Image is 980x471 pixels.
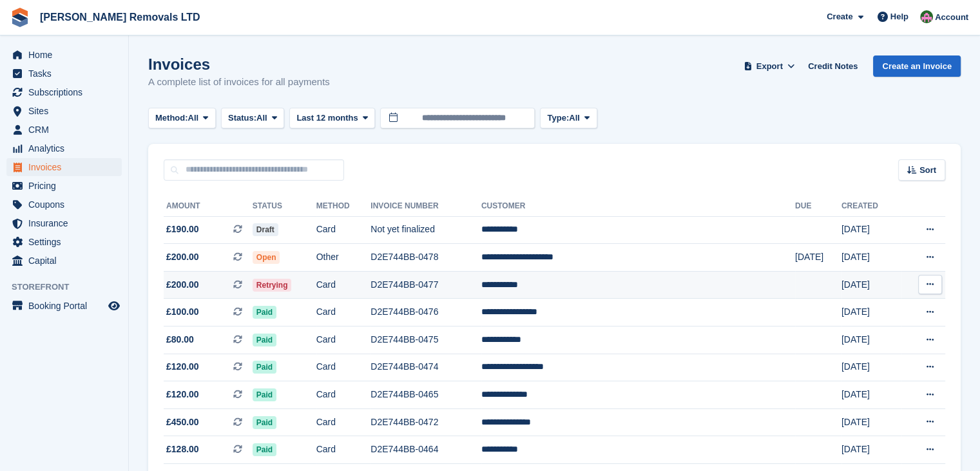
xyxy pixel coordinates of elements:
[28,297,106,315] span: Booking Portal
[6,158,122,176] a: menu
[919,164,936,177] span: Sort
[841,196,901,217] th: Created
[6,252,122,270] a: menu
[6,195,122,214] a: menu
[296,112,358,125] span: Last 12 months
[28,65,106,83] span: Tasks
[547,112,569,125] span: Type:
[370,271,481,299] td: D2E744BB-0477
[253,334,276,346] span: Paid
[890,10,908,23] span: Help
[841,381,901,409] td: [DATE]
[28,252,106,270] span: Capital
[827,10,852,23] span: Create
[166,278,199,292] span: £200.00
[920,10,933,23] img: Paul Withers
[28,83,106,101] span: Subscriptions
[569,112,580,125] span: All
[28,102,106,120] span: Sites
[12,281,128,294] span: Storefront
[253,361,276,374] span: Paid
[370,408,481,436] td: D2E744BB-0472
[35,6,206,28] a: [PERSON_NAME] Removals LTD
[370,299,481,326] td: D2E744BB-0476
[741,55,798,77] button: Export
[28,139,106,157] span: Analytics
[370,244,481,272] td: D2E744BB-0478
[841,244,901,272] td: [DATE]
[106,298,122,314] a: Preview store
[166,360,199,374] span: £120.00
[28,233,106,251] span: Settings
[795,244,841,272] td: [DATE]
[289,108,375,129] button: Last 12 months
[6,214,122,232] a: menu
[6,46,122,64] a: menu
[795,196,841,217] th: Due
[166,416,199,429] span: £450.00
[253,223,278,236] span: Draft
[166,388,199,401] span: £120.00
[935,11,968,24] span: Account
[316,244,371,272] td: Other
[316,299,371,326] td: Card
[28,46,106,64] span: Home
[188,112,199,125] span: All
[28,177,106,195] span: Pricing
[370,326,481,354] td: D2E744BB-0475
[316,216,371,244] td: Card
[873,55,961,77] a: Create an Invoice
[6,297,122,315] a: menu
[756,60,783,73] span: Export
[164,196,253,217] th: Amount
[253,196,316,217] th: Status
[841,436,901,464] td: [DATE]
[370,196,481,217] th: Invoice Number
[253,443,276,456] span: Paid
[316,408,371,436] td: Card
[6,83,122,101] a: menu
[316,381,371,409] td: Card
[841,299,901,326] td: [DATE]
[540,108,597,129] button: Type: All
[253,388,276,401] span: Paid
[6,102,122,120] a: menu
[166,443,199,456] span: £128.00
[155,112,188,125] span: Method:
[148,55,330,73] h1: Invoices
[28,214,106,232] span: Insurance
[6,65,122,83] a: menu
[316,271,371,299] td: Card
[166,250,199,264] span: £200.00
[841,216,901,244] td: [DATE]
[316,354,371,381] td: Card
[253,251,280,264] span: Open
[166,305,199,319] span: £100.00
[481,196,795,217] th: Customer
[10,8,30,27] img: stora-icon-8386f47178a22dfd0bd8f6a31ec36ba5ce8667c1dd55bd0f319d3a0aa187defe.svg
[841,354,901,381] td: [DATE]
[370,436,481,464] td: D2E744BB-0464
[803,55,863,77] a: Credit Notes
[6,177,122,195] a: menu
[166,223,199,236] span: £190.00
[148,75,330,90] p: A complete list of invoices for all payments
[370,216,481,244] td: Not yet finalized
[6,139,122,157] a: menu
[256,112,267,125] span: All
[253,416,276,429] span: Paid
[28,195,106,214] span: Coupons
[166,333,194,346] span: £80.00
[316,436,371,464] td: Card
[841,326,901,354] td: [DATE]
[221,108,284,129] button: Status: All
[253,279,292,292] span: Retrying
[316,196,371,217] th: Method
[28,121,106,139] span: CRM
[841,271,901,299] td: [DATE]
[253,306,276,319] span: Paid
[28,158,106,176] span: Invoices
[370,381,481,409] td: D2E744BB-0465
[148,108,216,129] button: Method: All
[841,408,901,436] td: [DATE]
